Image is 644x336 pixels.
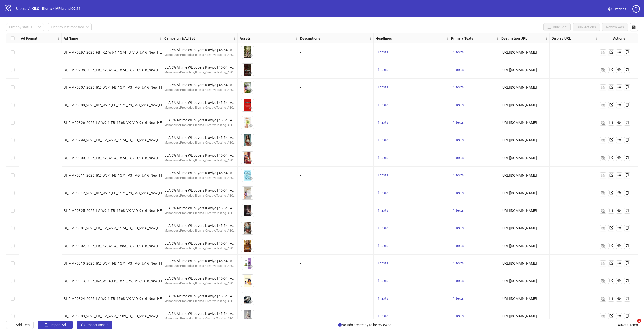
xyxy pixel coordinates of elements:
img: Asset 1 [241,257,254,270]
button: 1 texts [451,190,466,196]
span: holder [57,37,61,40]
span: holder [599,37,603,40]
span: - [300,50,301,54]
button: Preview [248,88,254,94]
span: 1 texts [453,191,464,195]
div: Select row 13 [6,255,19,272]
span: eye [249,194,253,198]
span: eye [249,89,253,92]
span: holder [294,37,297,40]
span: 1 texts [378,50,388,54]
img: Asset 1 [241,169,254,182]
span: holder [369,37,373,40]
span: export [609,279,613,282]
span: Import Ad [50,323,66,327]
span: eye [617,103,621,107]
span: export [609,156,613,159]
span: BI_F-MP0307_2025_IKZ_W9-4_FB_1571_PS_IMG_9x16_New_HEMP-244_BCMP-226_P-weight_C-CompetitorAds_S-NO... [64,85,260,89]
button: 1 texts [451,120,466,126]
span: eye [617,191,621,195]
strong: Assets [240,36,251,41]
span: 1 [637,319,641,323]
span: 1 texts [453,156,464,160]
span: holder [495,37,499,40]
span: export [609,226,613,230]
button: Duplicate [600,278,606,284]
div: Select row 11 [6,219,19,237]
img: Asset 1 [241,152,254,164]
span: copy [625,103,629,107]
img: Duplicate [601,51,605,54]
div: Select row 9 [6,184,19,202]
button: Preview [248,264,254,270]
button: Bulk Actions [573,23,600,31]
button: 1 texts [451,313,466,319]
span: export [609,297,613,300]
span: copy [625,314,629,318]
span: export [609,68,613,71]
button: Preview [248,70,254,76]
div: Select row 10 [6,202,19,219]
span: control [632,25,636,29]
strong: Destination URL [501,36,527,41]
img: Asset 1 [241,81,254,94]
a: Sheets [15,6,27,11]
span: BI_F-MP0308_2025_IKZ_W9-4_FB_1571_PS_IMG_9x16_New_HEMP-245_BCMP-227_CTAMP-106_P-weight_C-Competit... [64,103,280,107]
img: Duplicate [601,156,605,160]
span: copy [625,50,629,54]
img: Duplicate [601,174,605,177]
img: Duplicate [601,279,605,283]
button: Preview [248,246,254,252]
div: Select row 7 [6,149,19,167]
button: Duplicate [600,172,606,178]
span: eye [617,50,621,54]
span: export [609,261,613,265]
button: Duplicate [600,296,606,302]
span: holder [158,37,162,40]
span: eye [249,265,253,268]
span: eye [249,282,253,286]
div: Resize Ad Name column [161,33,162,43]
span: export [609,138,613,142]
span: copy [625,244,629,247]
button: 1 texts [376,137,390,143]
span: copy [625,209,629,212]
button: 1 texts [376,225,390,231]
img: Duplicate [601,244,605,248]
span: setting [608,7,612,11]
img: Asset 1 [241,46,254,59]
button: Preview [248,53,254,59]
span: holder [545,37,549,40]
img: Asset 1 [241,310,254,322]
img: Duplicate [601,86,605,89]
span: BI_F-MP0326_2025_LV_W9-4_FB_1568_VK_VID_9x16_New_HEMP-272_BCMP-249_CTAMP-109_P-weight_C-DesignTes... [64,121,258,125]
span: 1 texts [378,191,388,195]
span: 1 texts [453,208,464,212]
button: 1 texts [451,84,466,90]
img: Asset 1 [241,204,254,217]
strong: Campaign & Ad Set [164,36,195,41]
span: eye [249,141,253,145]
button: Preview [248,123,254,129]
span: 1 texts [378,120,388,124]
span: holder [549,37,552,40]
button: 1 texts [451,225,466,231]
span: [URL][DOMAIN_NAME] [501,121,537,125]
div: Select row 1 [6,43,19,61]
button: Preview [248,211,254,217]
span: Add Item [16,323,30,327]
div: MenopauseProbiotics_Bioma_CreativeTesting_ABO_1C_[DATE] [164,123,235,128]
span: export [609,244,613,247]
span: [URL][DOMAIN_NAME] [501,138,537,142]
span: copy [625,138,629,142]
strong: Ad Format [21,36,37,41]
button: 1 texts [451,296,466,302]
span: holder [448,37,452,40]
span: eye [249,300,253,303]
a: Settings [604,5,630,13]
button: Duplicate [600,225,606,231]
span: export [609,85,613,89]
div: MenopauseProbiotics_Bioma_CreativeTesting_ABO_1C_[DATE] [164,70,235,75]
span: 1 texts [378,173,388,177]
strong: Ad Name [64,36,78,41]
